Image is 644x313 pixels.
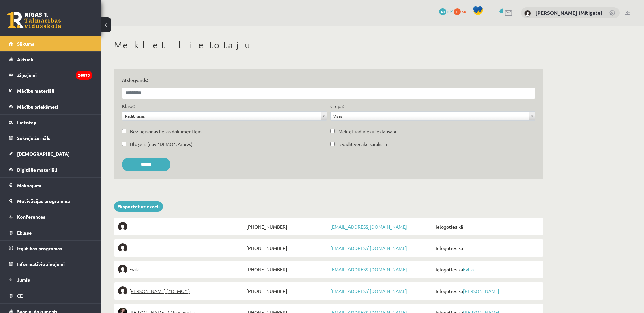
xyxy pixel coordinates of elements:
[9,115,92,130] a: Lietotāji
[333,112,526,120] span: Visas
[9,67,92,83] a: Ziņojumi26873
[76,71,92,80] i: 26873
[338,141,387,148] label: Izvadīt vecāku sarakstu
[17,293,23,299] span: CE
[434,265,539,274] span: Ielogoties kā
[439,8,453,14] a: 40 mP
[17,41,34,47] span: Sākums
[129,265,140,274] span: Evita
[331,112,535,120] a: Visas
[9,178,92,193] a: Maksājumi
[245,265,329,274] span: [PHONE_NUMBER]
[118,265,127,274] img: Evita
[338,128,398,135] label: Meklēt radinieku iekļaušanu
[463,288,499,294] a: [PERSON_NAME]
[7,12,61,28] a: Rīgas 1. Tālmācības vidusskola
[118,286,127,296] img: Elīna Elizabete Ancveriņa
[9,272,92,288] a: Jumis
[17,67,92,83] legend: Ziņojumi
[330,266,407,272] a: [EMAIL_ADDRESS][DOMAIN_NAME]
[454,8,461,15] span: 0
[9,36,92,51] a: Sākums
[122,112,327,120] a: Rādīt visas
[447,8,453,14] span: mP
[118,286,245,296] a: [PERSON_NAME] ( *DEMO* )
[330,224,407,230] a: [EMAIL_ADDRESS][DOMAIN_NAME]
[122,103,135,110] label: Klase:
[439,8,446,15] span: 40
[17,261,65,267] span: Informatīvie ziņojumi
[17,119,36,125] span: Lietotāji
[130,128,202,135] label: Bez personas lietas dokumentiem
[245,286,329,296] span: [PHONE_NUMBER]
[524,10,531,17] img: Vitālijs Viļums (Mitigate)
[114,201,163,212] a: Eksportēt uz exceli
[434,243,539,253] span: Ielogoties kā
[330,288,407,294] a: [EMAIL_ADDRESS][DOMAIN_NAME]
[9,130,92,146] a: Sekmju žurnāls
[9,209,92,225] a: Konferences
[434,286,539,296] span: Ielogoties kā
[245,243,329,253] span: [PHONE_NUMBER]
[118,265,245,274] a: Evita
[114,39,543,51] h1: Meklēt lietotāju
[17,104,58,110] span: Mācību priekšmeti
[17,151,70,157] span: [DEMOGRAPHIC_DATA]
[17,198,70,204] span: Motivācijas programma
[9,52,92,67] a: Aktuāli
[17,56,33,62] span: Aktuāli
[454,8,469,14] a: 0 xp
[17,245,62,251] span: Izglītības programas
[9,241,92,256] a: Izglītības programas
[9,288,92,303] a: CE
[129,286,190,296] span: [PERSON_NAME] ( *DEMO* )
[130,141,193,148] label: Bloķēts (nav *DEMO*, Arhīvs)
[9,162,92,177] a: Digitālie materiāli
[17,230,32,236] span: Eklase
[125,112,318,120] span: Rādīt visas
[122,77,535,84] label: Atslēgvārds:
[330,245,407,251] a: [EMAIL_ADDRESS][DOMAIN_NAME]
[462,8,466,14] span: xp
[330,103,344,110] label: Grupa:
[463,266,474,272] a: Evita
[245,222,329,231] span: [PHONE_NUMBER]
[9,83,92,99] a: Mācību materiāli
[9,99,92,114] a: Mācību priekšmeti
[9,146,92,162] a: [DEMOGRAPHIC_DATA]
[17,135,50,141] span: Sekmju žurnāls
[17,277,30,283] span: Jumis
[9,256,92,272] a: Informatīvie ziņojumi
[9,193,92,209] a: Motivācijas programma
[17,167,57,173] span: Digitālie materiāli
[17,214,45,220] span: Konferences
[535,9,602,16] a: [PERSON_NAME] (Mitigate)
[434,222,539,231] span: Ielogoties kā
[17,178,92,193] legend: Maksājumi
[9,225,92,240] a: Eklase
[17,88,54,94] span: Mācību materiāli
